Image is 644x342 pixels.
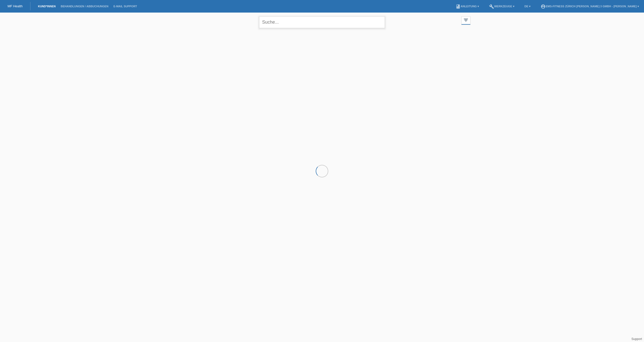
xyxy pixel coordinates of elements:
[8,4,23,8] a: MF Health
[631,337,642,341] a: Support
[35,5,58,8] a: Kund*innen
[259,16,385,28] input: Suche...
[58,5,111,8] a: Behandlungen / Abbuchungen
[522,5,533,8] a: DE ▾
[463,17,469,23] i: filter_list
[489,4,494,9] i: build
[487,5,517,8] a: buildWerkzeuge ▾
[111,5,140,8] a: E-Mail Support
[453,5,481,8] a: bookAnleitung ▾
[541,4,546,9] i: account_circle
[456,4,461,9] i: book
[538,5,641,8] a: account_circleEMS-Fitness Zürich [PERSON_NAME] 3 GmbH - [PERSON_NAME] ▾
